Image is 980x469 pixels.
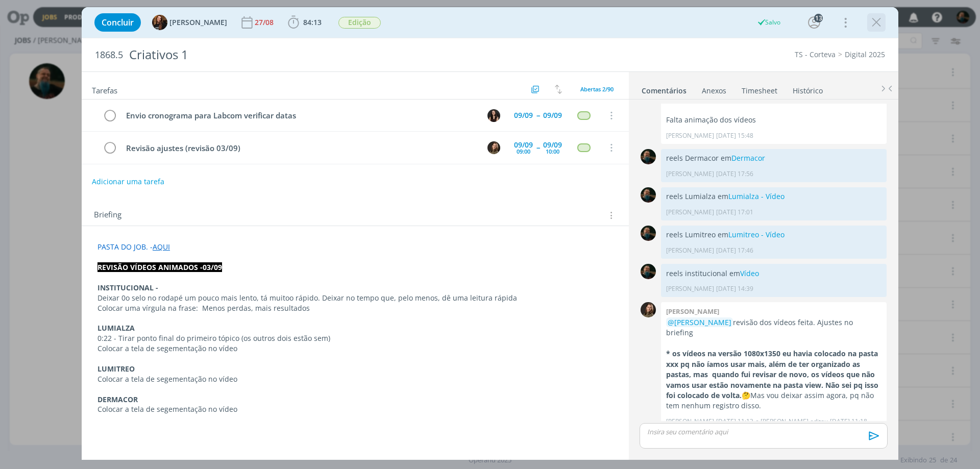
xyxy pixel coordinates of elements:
[555,85,562,94] img: arrow-down-up.svg
[169,19,227,26] span: [PERSON_NAME]
[97,262,222,272] strong: REVISÃO VÍDEOS ANIMADOS -03/09
[95,50,123,61] span: 1868.5
[486,140,501,155] button: J
[514,141,533,149] div: 09/09
[845,50,885,59] a: Digital 2025
[716,208,753,217] span: [DATE] 17:01
[666,115,881,125] p: Falta animação dos vídeos
[716,131,753,140] span: [DATE] 15:48
[580,85,614,93] span: Abertas 2/90
[338,16,381,29] button: Edição
[795,50,836,59] a: TS - Corteva
[814,14,823,22] div: 13
[514,112,533,119] div: 09/09
[756,18,780,27] div: Salvo
[536,112,540,119] span: --
[666,417,714,426] p: [PERSON_NAME]
[303,17,322,27] span: 84:13
[97,283,158,292] strong: INSTITUCIONAL -
[486,108,501,123] button: I
[543,141,562,149] div: 09/09
[641,226,656,241] img: M
[121,109,478,122] div: Envio cronograma para Labcom verificar datas
[94,13,141,32] button: Concluir
[102,18,134,27] span: Concluir
[338,17,381,29] span: Edição
[755,417,828,426] span: e [PERSON_NAME] editou
[702,86,726,96] div: Anexos
[716,246,753,255] span: [DATE] 17:46
[153,242,170,252] a: AQUI
[152,15,227,30] button: T[PERSON_NAME]
[641,302,656,317] img: J
[641,149,656,164] img: M
[830,417,867,426] span: [DATE] 11:18
[97,242,153,252] span: PASTA DO JOB. -
[666,349,878,400] strong: * os vídeos na versão 1080x1350 eu havia colocado na pasta xxx pq não íamos usar mais, além de te...
[97,374,237,384] span: Colocar a tela de segementação no vídeo
[285,14,324,31] button: 84:13
[716,417,753,426] span: [DATE] 11:13
[125,42,552,67] div: Criativos 1
[792,81,823,96] a: Histórico
[97,293,613,303] p: Deixar 0o selo no rodapé um pouco mais lento, tá muitoo rápido. Deixar no tempo que, pelo menos, ...
[666,191,881,202] p: reels Lumialza em
[97,364,135,374] strong: LUMITREO
[97,303,613,313] p: Colocar uma vírgula na frase: Menos perdas, mais resultados
[666,131,714,140] p: [PERSON_NAME]
[82,7,898,460] div: dialog
[97,343,613,354] p: Colocar a tela de segementação no vídeo
[728,191,785,201] a: Lumialza - Vídeo
[668,317,731,327] span: @[PERSON_NAME]
[97,404,237,414] span: Colocar a tela de segementação no vídeo
[91,172,165,191] button: Adicionar uma tarefa
[487,109,500,122] img: I
[641,81,687,96] a: Comentários
[641,187,656,203] img: M
[728,230,785,239] a: Lumitreo - Vídeo
[641,264,656,279] img: M
[731,153,765,163] a: Dermacor
[152,15,167,30] img: T
[666,349,881,411] p: 🤔Mas vou deixar assim agora, pq não tem nenhum registro disso.
[666,169,714,179] p: [PERSON_NAME]
[94,209,121,222] span: Briefing
[487,141,500,154] img: J
[255,19,276,26] div: 27/08
[666,208,714,217] p: [PERSON_NAME]
[716,169,753,179] span: [DATE] 17:56
[97,323,135,333] strong: LUMIALZA
[517,149,530,154] div: 09:00
[666,153,881,163] p: reels Dermacor em
[666,246,714,255] p: [PERSON_NAME]
[121,142,478,155] div: Revisão ajustes (revisão 03/09)
[536,144,540,151] span: --
[97,394,138,404] strong: DERMACOR
[543,112,562,119] div: 09/09
[97,333,613,343] p: 0:22 - Tirar ponto final do primeiro tópico (os outros dois estão sem)
[666,284,714,293] p: [PERSON_NAME]
[716,284,753,293] span: [DATE] 14:39
[666,230,881,240] p: reels Lumitreo em
[806,14,822,31] button: 13
[666,307,719,316] b: [PERSON_NAME]
[741,81,778,96] a: Timesheet
[546,149,559,154] div: 10:00
[92,83,117,95] span: Tarefas
[666,317,881,338] p: revisão dos vídeos feita. Ajustes no briefing
[740,268,759,278] a: Vídeo
[666,268,881,279] p: reels institucional em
